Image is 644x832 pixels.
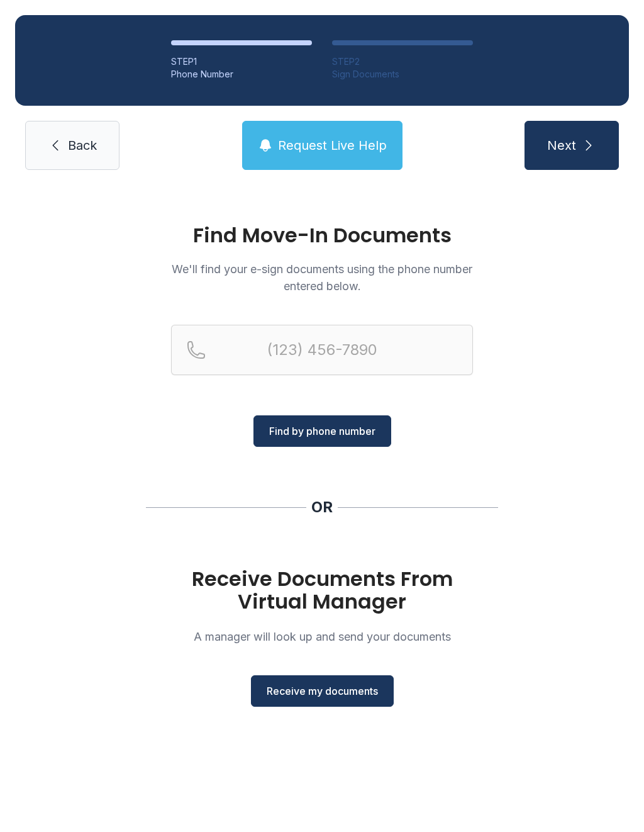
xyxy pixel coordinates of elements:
div: Sign Documents [332,68,473,81]
p: A manager will look up and send your documents [171,628,473,645]
h1: Find Move-In Documents [171,225,473,245]
div: STEP 2 [332,55,473,68]
span: Back [68,137,97,154]
h1: Receive Documents From Virtual Manager [171,568,473,613]
p: We'll find your e-sign documents using the phone number entered below. [171,261,473,295]
div: Phone Number [171,68,312,81]
div: STEP 1 [171,55,312,68]
span: Next [547,137,576,154]
div: OR [311,497,333,517]
span: Find by phone number [269,424,375,439]
span: Request Live Help [278,137,387,154]
span: Receive my documents [267,683,378,699]
input: Reservation phone number [171,325,473,375]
